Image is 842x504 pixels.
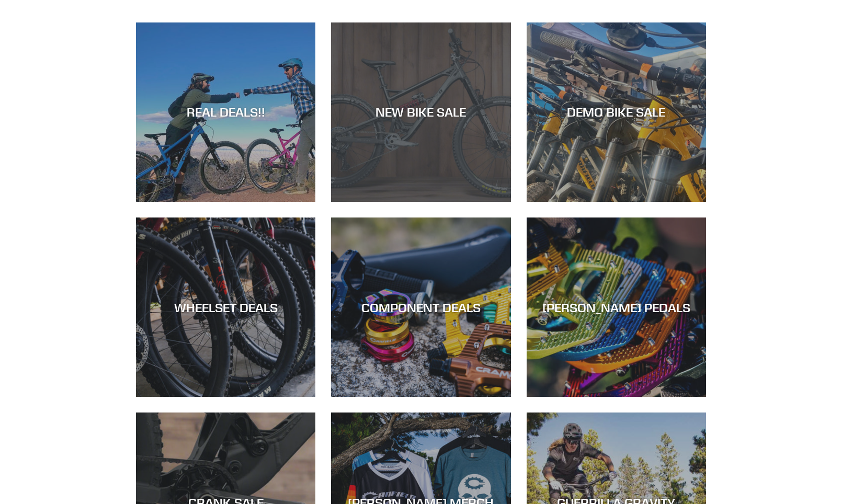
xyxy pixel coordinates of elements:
a: [PERSON_NAME] PEDALS [527,217,706,397]
div: WHEELSET DEALS [136,300,315,315]
div: REAL DEALS!! [136,105,315,120]
div: [PERSON_NAME] PEDALS [527,300,706,315]
a: COMPONENT DEALS [331,217,510,397]
a: NEW BIKE SALE [331,22,510,202]
a: WHEELSET DEALS [136,217,315,397]
a: DEMO BIKE SALE [527,22,706,202]
a: REAL DEALS!! [136,22,315,202]
div: NEW BIKE SALE [331,105,510,120]
div: DEMO BIKE SALE [527,105,706,120]
div: COMPONENT DEALS [331,300,510,315]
